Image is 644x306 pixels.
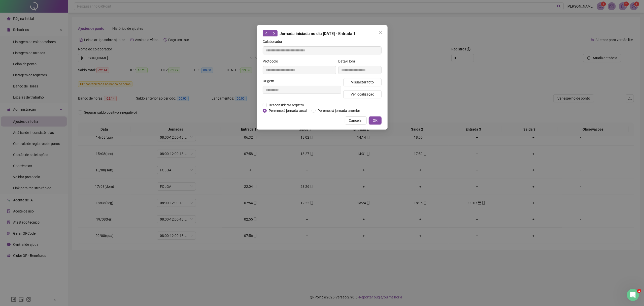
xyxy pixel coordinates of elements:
[350,91,374,97] span: Ver localização
[369,116,382,125] button: OK
[637,289,641,293] span: 1
[263,39,286,44] label: Colaborador
[270,30,278,36] button: right
[263,58,281,64] label: Protocolo
[343,90,382,98] button: Ver localização
[267,108,309,113] span: Pertence à jornada atual
[351,79,374,85] span: Visualizar foto
[343,78,382,86] button: Visualizar foto
[263,30,270,36] button: left
[272,32,276,35] span: right
[267,102,306,108] span: Desconsiderar registro
[377,28,385,36] button: Close
[263,30,382,37] div: Jornada iniciada no dia [DATE] - Entrada 1
[265,32,268,35] span: left
[338,58,358,64] label: Data/Hora
[349,118,363,123] span: Cancelar
[263,78,277,84] label: Origem
[373,118,378,123] span: OK
[316,108,362,113] span: Pertence à jornada anterior
[627,289,639,301] iframe: Intercom live chat
[379,30,383,34] span: close
[345,116,367,125] button: Cancelar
